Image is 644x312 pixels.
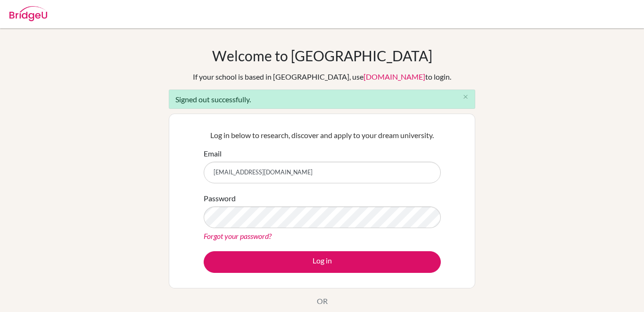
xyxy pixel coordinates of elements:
p: OR [317,296,328,307]
h1: Welcome to [GEOGRAPHIC_DATA] [212,47,432,64]
img: Bridge-U [9,6,47,21]
button: Close [456,90,475,104]
i: close [462,93,469,100]
div: If your school is based in [GEOGRAPHIC_DATA], use to login. [193,71,451,82]
button: Log in [204,251,441,273]
div: Signed out successfully. [169,90,475,109]
label: Email [204,148,222,159]
a: [DOMAIN_NAME] [363,72,425,81]
a: Forgot your password? [204,231,272,240]
label: Password [204,193,236,204]
p: Log in below to research, discover and apply to your dream university. [204,130,441,141]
